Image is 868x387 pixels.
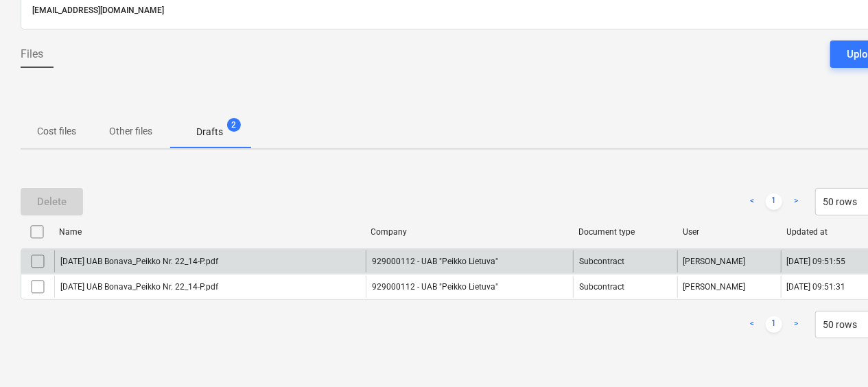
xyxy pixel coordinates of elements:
[788,316,804,333] a: Next page
[21,46,43,62] span: Files
[683,227,776,237] div: User
[60,282,218,292] div: [DATE] UAB Bonava_Peikko Nr. 22_14-P.pdf
[787,257,846,266] div: [DATE] 09:51:55
[788,193,804,210] a: Next page
[744,193,760,210] a: Previous page
[766,316,782,333] a: Page 1 is your current page
[579,282,624,292] div: Subcontract
[366,250,574,272] div: 929000112 - UAB "Peikko Lietuva"
[744,316,760,333] a: Previous page
[59,227,360,237] div: Name
[196,125,223,139] p: Drafts
[799,321,868,387] iframe: Chat Widget
[677,276,781,298] div: [PERSON_NAME]
[579,227,672,237] div: Document type
[677,250,781,272] div: [PERSON_NAME]
[37,124,76,139] p: Cost files
[371,227,568,237] div: Company
[109,124,152,139] p: Other files
[579,257,624,266] div: Subcontract
[766,193,782,210] a: Page 1 is your current page
[227,118,241,132] span: 2
[366,276,574,298] div: 929000112 - UAB "Peikko Lietuva"
[787,282,846,292] div: [DATE] 09:51:31
[60,257,218,266] div: [DATE] UAB Bonava_Peikko Nr. 22_14-P.pdf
